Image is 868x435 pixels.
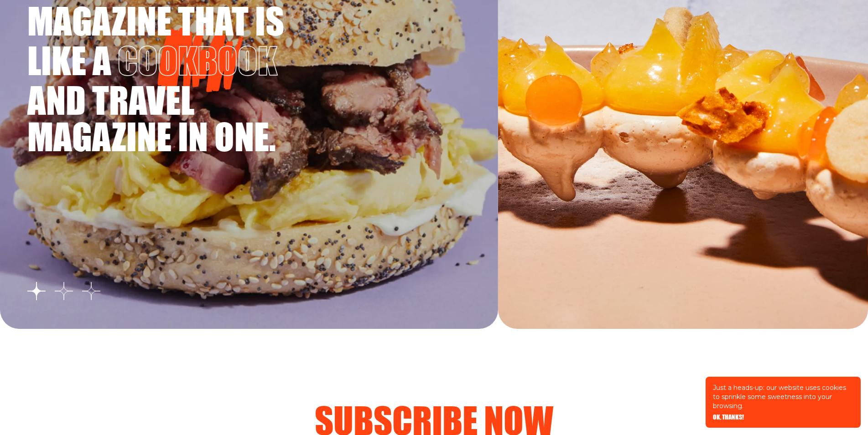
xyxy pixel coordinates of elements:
span: magazine that is [27,2,291,39]
span: cookbook [118,42,284,78]
button: Go to slide 1 [27,282,46,300]
ul: Select a slide to show [27,282,100,302]
button: Go to slide 2 [55,282,73,300]
button: Go to slide 3 [82,282,100,300]
span: and travel magazine in one. [27,82,301,154]
span: like a [27,42,118,78]
p: Just a heads-up: our website uses cookies to sprinkle some sweetness into your browsing. [713,383,853,410]
button: OK, THANKS! [713,414,744,420]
